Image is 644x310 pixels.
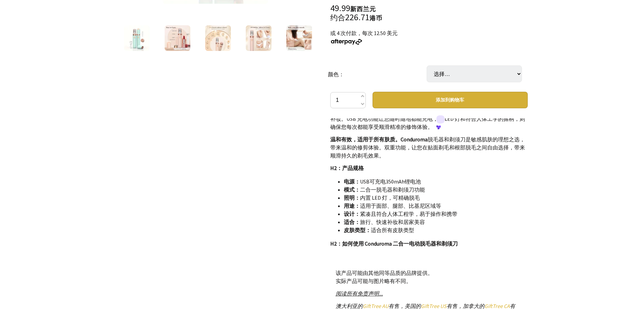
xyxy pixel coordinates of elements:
font: 该产品可能由其他同等品质的品牌提供。 [336,270,433,276]
font: 新西兰元 [350,5,376,13]
font: 紧凑且符合人体工程学，易于操作和携带 [360,210,457,217]
button: 添加到购物车 [373,92,528,108]
font: 有售，美国的 [388,303,421,309]
font: 内置 LED 灯，可精确脱毛 [360,194,420,201]
font: 照明： [344,194,360,201]
font: 温和有效，适用于所有肤质。Conduroma [330,136,428,143]
a: GiftTree US [421,303,447,309]
font: 设计： [344,210,360,217]
font: 添加到购物车 [436,97,464,103]
font: 皮肤类型： [344,227,371,233]
font: 澳大利亚的 [336,303,363,309]
img: Conduroma 女士二合一电动脱毛器和剃须刀，USB 充电式面部脱毛，18 个镊子精密修剪器，适用于面部、腿部、比基尼线、手臂，4-12V 工作电压，350mAh 锂电池 [246,25,271,51]
font: 电源： [344,178,360,185]
font: 49.99 [330,2,350,13]
font: 港币 [369,14,382,22]
font: 适合所有皮肤类型 [371,227,414,233]
font: 小巧的可充电设计，让这款设备非常适合旅行或外出时进行补妆。USB 充电功能让您随时随地都能充电，而 LED 灯和符合人体工学的握柄，则确保您每次都能享受顺滑精准的修饰体验。 [330,107,525,130]
img: Conduroma 女士二合一电动脱毛器和剃须刀，USB 充电式面部脱毛，18 个镊子精密修剪器，适用于面部、腿部、比基尼线、手臂，4-12V 工作电压，350mAh 锂电池 [124,25,150,51]
img: Conduroma 女士二合一电动脱毛器和剃须刀，USB 充电式面部脱毛，18 个镊子精密修剪器，适用于面部、腿部、比基尼线、手臂，4-12V 工作电压，350mAh 锂电池 [286,25,312,51]
font: 适用于面部、腿部、比基尼区域等 [360,202,441,209]
a: GiftTree CA [484,303,510,309]
img: 后付款 [330,39,363,45]
img: Conduroma 女士二合一电动脱毛器和剃须刀，USB 充电式面部脱毛，18 个镊子精密修剪器，适用于面部、腿部、比基尼线、手臂，4-12V 工作电压，350mAh 锂电池 [205,25,231,51]
font: 脱毛器和剃须刀是敏感肌肤的理想之选，带来温和的修剪体验。双重功能，让您在贴面剃毛和根部脱毛之间自由选择，带来顺滑持久的剃毛效果。 [330,136,525,159]
font: 实际产品可能与图片略有不同。 [336,278,411,284]
font: H2：如何使用 Conduroma 二合一电动脱毛器和剃须刀 [330,240,458,247]
img: Conduroma 女士二合一电动脱毛器和剃须刀，USB 充电式面部脱毛，18 个镊子精密修剪器，适用于面部、腿部、比基尼线、手臂，4-12V 工作电压，350mAh 锂电池 [165,25,190,51]
font: 适合： [344,219,360,225]
font: 226.71 [345,11,369,23]
font: USB可充电350mAh锂电池 [360,178,421,185]
font: 用途： [344,202,360,209]
font: 旅行、快速补妆和居家美容 [360,219,425,225]
font: 颜色： [328,71,344,78]
font: 有售，加拿大的 [447,303,484,309]
font: 模式： [344,186,360,193]
font: H2：产品规格 [330,165,364,171]
font: 约合 [330,13,345,22]
font: 二合一脱毛器和剃须刀功能 [360,186,425,193]
a: 阅读所有免责声明... [336,290,383,297]
font: 或 4 次付款，每次 12.50 美元 [330,30,398,36]
a: GiftTree AU [363,303,388,309]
